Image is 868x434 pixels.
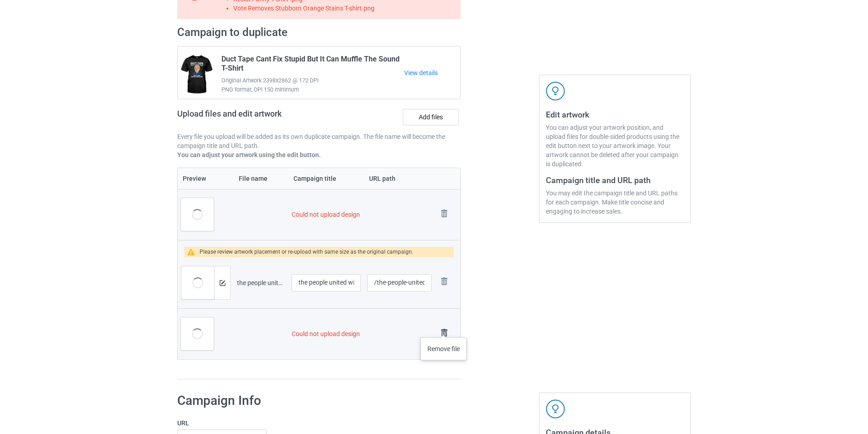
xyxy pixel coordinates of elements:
div: Please review artwork placement or re-upload with same size as the original campaign. [200,247,413,257]
div: Remove file [421,337,467,360]
img: warning [187,249,200,255]
h2: Upload files and edit artwork [177,109,347,126]
b: You can adjust your artwork using the edit button. [177,151,321,158]
li: Vote Removes Stubborn Orange Stains T-shirt.png [233,4,457,13]
img: svg+xml;base64,PD94bWwgdmVyc2lvbj0iMS4wIiBlbmNvZGluZz0iVVRGLTgiPz4KPHN2ZyB3aWR0aD0iMjhweCIgaGVpZ2... [438,275,451,288]
span: Original Artwork 2398x2862 @ 172 DPI [221,76,404,85]
img: svg+xml;base64,PD94bWwgdmVyc2lvbj0iMS4wIiBlbmNvZGluZz0iVVRGLTgiPz4KPHN2ZyB3aWR0aD0iMjhweCIgaGVpZ2... [438,327,451,339]
h3: Edit artwork [546,109,684,120]
div: You can adjust your artwork position, and upload files for double-sided products using the edit b... [546,123,684,168]
img: svg+xml;base64,PD94bWwgdmVyc2lvbj0iMS4wIiBlbmNvZGluZz0iVVRGLTgiPz4KPHN2ZyB3aWR0aD0iNDJweCIgaGVpZ2... [546,399,565,419]
label: URL [177,419,448,428]
a: View details [404,68,460,77]
th: Preview [178,168,234,189]
span: PNG format, DPI 150 minimum [221,85,404,94]
p: Every file you upload will be added as its own duplicate campaign. The file name will become the ... [177,132,461,150]
th: URL path [364,168,435,189]
img: svg+xml;base64,PD94bWwgdmVyc2lvbj0iMS4wIiBlbmNvZGluZz0iVVRGLTgiPz4KPHN2ZyB3aWR0aD0iMjhweCIgaGVpZ2... [438,207,451,220]
img: svg+xml;base64,PD94bWwgdmVyc2lvbj0iMS4wIiBlbmNvZGluZz0iVVRGLTgiPz4KPHN2ZyB3aWR0aD0iNDJweCIgaGVpZ2... [546,82,565,101]
div: You may edit the campaign title and URL paths for each campaign. Make title concise and engaging ... [546,189,684,216]
h1: Campaign Info [177,393,448,409]
span: Duct Tape Cant Fix Stupid But It Can Muffle The Sound T-Shirt [221,55,404,76]
td: Could not upload design [288,308,435,359]
td: Could not upload design [288,189,435,240]
label: Add files [403,109,459,125]
img: svg+xml;base64,PD94bWwgdmVyc2lvbj0iMS4wIiBlbmNvZGluZz0iVVRGLTgiPz4KPHN2ZyB3aWR0aD0iMTRweCIgaGVpZ2... [220,280,226,286]
h2: Campaign to duplicate [177,26,461,40]
th: Campaign title [288,168,364,189]
h3: Campaign title and URL path [546,175,684,185]
th: File name [234,168,288,189]
div: the people united will never be divided.png [237,278,285,287]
